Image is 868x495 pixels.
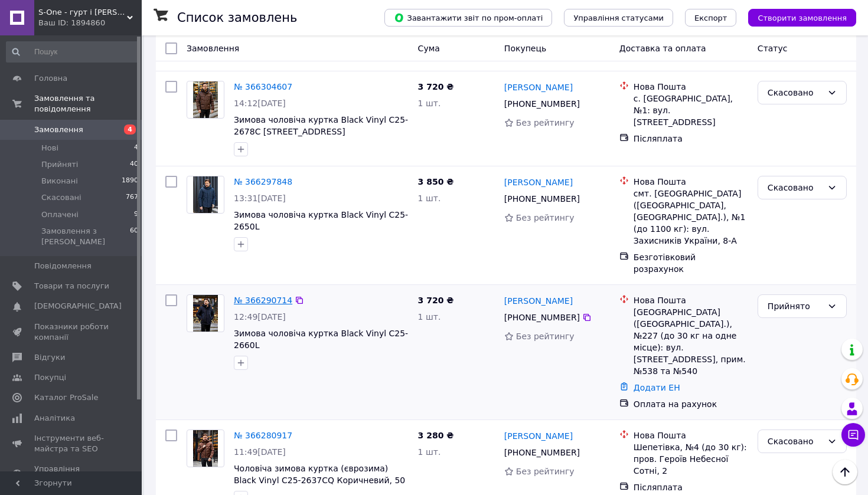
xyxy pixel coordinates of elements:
span: Замовлення та повідомлення [34,93,142,114]
h1: Список замовлень [177,11,297,25]
a: Фото товару [187,294,224,332]
a: Фото товару [187,81,224,119]
img: Фото товару [193,81,218,118]
span: Оплачені [41,209,79,220]
img: Фото товару [193,176,218,213]
span: Cума [418,44,440,53]
span: Повідомлення [34,261,92,271]
span: Доставка та оплата [619,44,706,53]
a: Створити замовлення [736,12,856,22]
span: Відгуки [34,352,65,363]
span: 11:49[DATE] [234,447,286,457]
span: 40 [130,159,138,170]
div: Безготівковий розрахунок [634,251,748,275]
span: Головна [34,73,67,84]
span: Прийняті [41,159,78,170]
a: [PERSON_NAME] [504,81,573,93]
span: [DEMOGRAPHIC_DATA] [34,301,122,312]
a: № 366297848 [234,177,292,186]
div: Прийнято [768,300,823,313]
span: Без рейтингу [516,213,575,222]
a: Фото товару [187,176,224,214]
button: Створити замовлення [748,9,856,27]
div: Післяплата [634,133,748,145]
div: [PHONE_NUMBER] [502,191,582,207]
span: Аналітика [34,413,75,424]
button: Завантажити звіт по пром-оплаті [384,9,552,27]
span: Товари та послуги [34,281,109,291]
span: Завантажити звіт по пром-оплаті [394,12,543,23]
span: Виконані [41,176,78,186]
img: Фото товару [193,295,218,332]
span: Створити замовлення [758,14,847,22]
a: № 366304607 [234,82,292,91]
div: Скасовано [768,435,823,448]
span: 1 шт. [418,447,441,457]
span: Покупці [34,372,66,383]
span: Експорт [694,14,727,22]
a: Зимова чоловіча куртка Black Vinyl C25-2650L [234,210,408,231]
div: Шепетівка, №4 (до 30 кг): пров. Героїв Небесної Сотні, 2 [634,441,748,477]
div: Оплата на рахунок [634,398,748,410]
span: Нові [41,143,58,153]
span: Управління сайтом [34,464,109,485]
button: Експорт [685,9,737,27]
div: Ваш ID: 1894860 [38,18,142,28]
div: [PHONE_NUMBER] [502,444,582,461]
span: 3 280 ₴ [418,431,454,440]
span: Показники роботи компанії [34,322,109,343]
span: Замовлення [34,124,83,135]
span: Замовлення з [PERSON_NAME] [41,226,130,247]
div: [PHONE_NUMBER] [502,96,582,112]
button: Чат з покупцем [841,423,865,447]
span: S-One - гурт і роздріб курток [38,7,127,18]
span: Каталог ProSale [34,392,98,403]
div: Нова Пошта [634,294,748,306]
div: с. [GEOGRAPHIC_DATA], №1: вул. [STREET_ADDRESS] [634,93,748,128]
a: Зимова чоловіча куртка Black Vinyl C25-2678С [STREET_ADDRESS] [234,115,408,136]
span: Без рейтингу [516,467,575,476]
span: 1 шт. [418,194,441,203]
span: Без рейтингу [516,332,575,341]
span: 9 [134,209,138,220]
span: 14:12[DATE] [234,99,286,108]
span: 4 [134,143,138,153]
span: 1 шт. [418,312,441,322]
a: Фото товару [187,430,224,467]
a: № 366290714 [234,296,292,305]
button: Наверх [833,460,857,484]
a: [PERSON_NAME] [504,176,573,188]
span: Інструменти веб-майстра та SEO [34,433,109,454]
a: Додати ЕН [634,383,680,392]
div: Нова Пошта [634,176,748,188]
span: Скасовані [41,192,81,203]
span: Управління статусами [573,14,664,22]
span: 1890 [122,176,138,186]
span: 3 850 ₴ [418,177,454,186]
button: Управління статусами [564,9,673,27]
span: 3 720 ₴ [418,296,454,305]
div: [GEOGRAPHIC_DATA] ([GEOGRAPHIC_DATA].), №227 (до 30 кг на одне місце): вул. [STREET_ADDRESS], при... [634,306,748,377]
span: 13:31[DATE] [234,194,286,203]
a: Зимова чоловіча куртка Black Vinyl C25-2660L [234,329,408,350]
img: Фото товару [193,430,218,467]
span: Замовлення [187,44,239,53]
div: Післяплата [634,481,748,493]
span: 4 [124,124,136,135]
span: Статус [758,44,788,53]
div: Нова Пошта [634,81,748,93]
span: 60 [130,226,138,247]
a: [PERSON_NAME] [504,430,573,442]
span: 12:49[DATE] [234,312,286,322]
a: Чоловіча зимова куртка (єврозима) Black Vinyl C25-2637CQ Коричневий, 50 [234,464,405,485]
div: Скасовано [768,86,823,99]
a: № 366280917 [234,431,292,440]
div: Нова Пошта [634,430,748,441]
span: 767 [126,192,138,203]
div: смт. [GEOGRAPHIC_DATA] ([GEOGRAPHIC_DATA], [GEOGRAPHIC_DATA].), №1 (до 1100 кг): вул. Захисників ... [634,188,748,247]
span: Покупець [504,44,546,53]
